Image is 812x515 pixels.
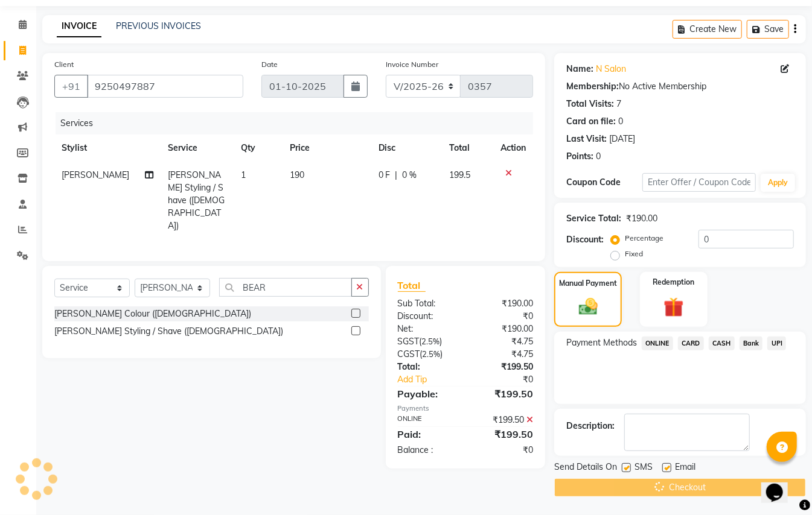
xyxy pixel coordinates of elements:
[465,414,542,426] div: ₹199.50
[465,444,542,457] div: ₹0
[566,133,607,145] div: Last Visit:
[261,59,278,70] label: Date
[566,115,616,128] div: Card on file:
[389,361,465,373] div: Total:
[635,461,653,476] span: SMS
[290,169,304,180] span: 190
[395,169,398,182] span: |
[398,403,534,414] div: Payments
[465,297,542,310] div: ₹190.00
[625,248,643,259] label: Fixed
[493,134,533,162] th: Action
[740,336,763,350] span: Bank
[566,80,794,93] div: No Active Membership
[87,75,243,98] input: Search by Name/Mobile/Email/Code
[653,277,694,288] label: Redemption
[465,361,542,373] div: ₹199.50
[398,349,420,359] span: CGST
[379,169,391,182] span: 0 F
[709,336,735,350] span: CASH
[559,278,617,289] label: Manual Payment
[389,387,465,401] div: Payable:
[554,461,617,476] span: Send Details On
[747,20,789,39] button: Save
[116,21,201,31] a: PREVIOUS INVOICES
[398,279,426,292] span: Total
[389,373,479,386] a: Add Tip
[465,323,542,335] div: ₹190.00
[398,336,420,347] span: SGST
[566,63,593,75] div: Name:
[566,336,637,349] span: Payment Methods
[675,461,695,476] span: Email
[423,349,441,359] span: 2.5%
[465,387,542,401] div: ₹199.50
[54,308,251,320] div: [PERSON_NAME] Colour ([DEMOGRAPHIC_DATA])
[62,169,129,180] span: [PERSON_NAME]
[673,20,742,39] button: Create New
[566,233,604,246] div: Discount:
[54,134,161,162] th: Stylist
[389,414,465,426] div: ONLINE
[609,133,635,145] div: [DATE]
[422,336,440,346] span: 2.5%
[465,310,542,323] div: ₹0
[566,212,621,225] div: Service Total:
[389,335,465,348] div: ( )
[465,335,542,348] div: ₹4.75
[389,444,465,457] div: Balance :
[678,336,704,350] span: CARD
[566,98,614,110] div: Total Visits:
[161,134,234,162] th: Service
[241,169,246,180] span: 1
[566,80,619,93] div: Membership:
[761,467,800,503] iframe: chat widget
[465,348,542,361] div: ₹4.75
[56,112,542,134] div: Services
[478,373,542,386] div: ₹0
[767,336,786,350] span: UPI
[566,420,615,432] div: Description:
[234,134,283,162] th: Qty
[566,176,642,189] div: Coupon Code
[168,169,225,231] span: [PERSON_NAME] Styling / Shave ([DEMOGRAPHIC_DATA])
[57,16,101,37] a: INVOICE
[389,310,465,323] div: Discount:
[389,297,465,310] div: Sub Total:
[371,134,443,162] th: Disc
[386,59,438,70] label: Invoice Number
[596,150,601,163] div: 0
[657,295,690,320] img: _gift.svg
[596,63,626,75] a: N Salon
[389,427,465,441] div: Paid:
[761,174,795,192] button: Apply
[403,169,417,182] span: 0 %
[54,325,283,338] div: [PERSON_NAME] Styling / Shave ([DEMOGRAPHIC_DATA])
[450,169,471,180] span: 199.5
[283,134,371,162] th: Price
[618,115,623,128] div: 0
[219,278,352,297] input: Search or Scan
[625,233,663,244] label: Percentage
[389,323,465,335] div: Net:
[566,150,593,163] div: Points:
[626,212,657,225] div: ₹190.00
[389,348,465,361] div: ( )
[443,134,494,162] th: Total
[54,75,88,98] button: +91
[616,98,621,110] div: 7
[642,173,756,192] input: Enter Offer / Coupon Code
[465,427,542,441] div: ₹199.50
[54,59,74,70] label: Client
[642,336,673,350] span: ONLINE
[573,296,604,318] img: _cash.svg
